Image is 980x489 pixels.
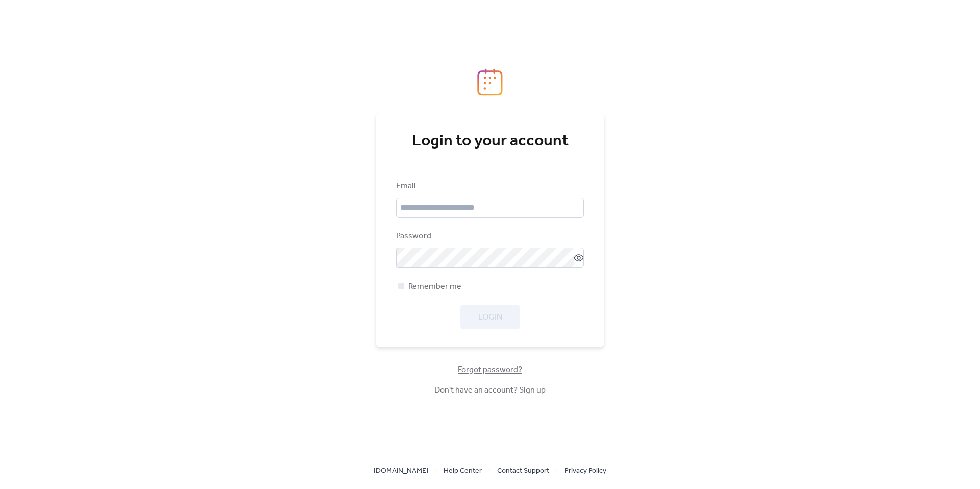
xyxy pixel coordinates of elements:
span: [DOMAIN_NAME] [374,465,428,477]
span: Remember me [408,281,461,293]
div: Email [396,180,582,192]
a: [DOMAIN_NAME] [374,464,428,477]
span: Help Center [444,465,482,477]
div: Password [396,230,582,242]
span: Forgot password? [458,364,522,376]
a: Sign up [519,382,546,398]
a: Privacy Policy [565,464,606,477]
img: logo [477,68,503,96]
a: Contact Support [497,464,549,477]
span: Contact Support [497,465,549,477]
a: Forgot password? [458,367,522,373]
span: Don't have an account? [434,384,546,397]
div: Login to your account [396,131,584,152]
span: Privacy Policy [565,465,606,477]
a: Help Center [444,464,482,477]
